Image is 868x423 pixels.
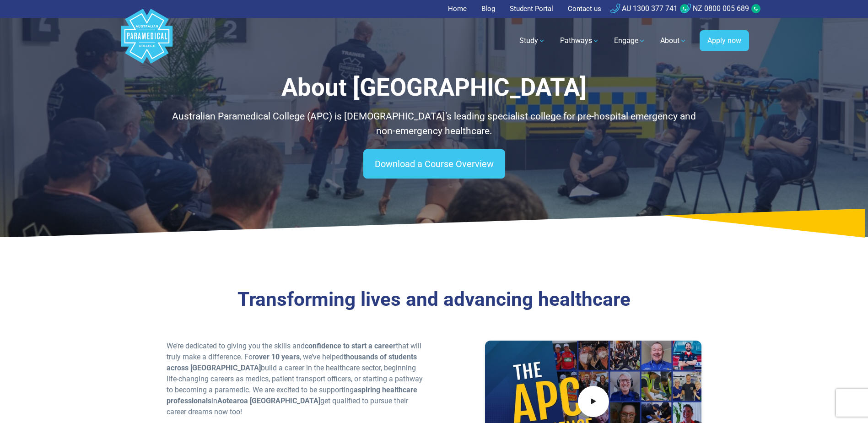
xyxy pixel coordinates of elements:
[700,30,749,51] a: Apply now
[255,352,300,361] strong: over 10 years
[555,28,605,54] a: Pathways
[119,18,174,64] a: Australian Paramedical College
[609,28,651,54] a: Engage
[305,342,396,350] strong: confidence to start a career
[167,288,702,311] h3: Transforming lives and advancing healthcare
[167,109,702,138] p: Australian Paramedical College (APC) is [DEMOGRAPHIC_DATA]’s leading specialist college for pre-h...
[167,341,429,418] p: We’re dedicated to giving you the skills and that will truly make a difference. For , we’ve helpe...
[363,149,505,179] a: Download a Course Overview
[681,4,749,13] a: NZ 0800 005 689
[610,4,678,13] a: AU 1300 377 741
[514,28,551,54] a: Study
[217,396,320,405] strong: Aotearoa [GEOGRAPHIC_DATA]
[167,73,702,102] h1: About [GEOGRAPHIC_DATA]
[655,28,692,54] a: About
